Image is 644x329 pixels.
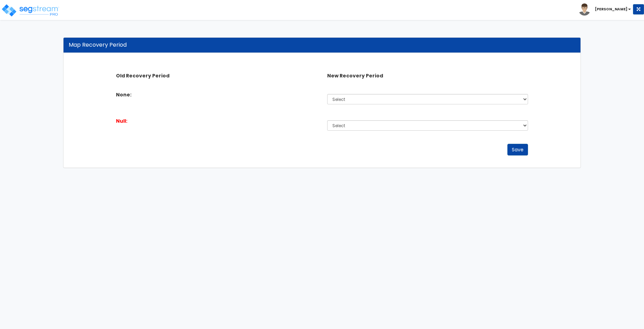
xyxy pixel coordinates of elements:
b: [PERSON_NAME] [595,7,627,12]
label: None: [116,91,131,98]
img: avatar.png [578,3,591,16]
b: Old Recovery Period [116,72,169,79]
b: New Recovery Period [327,72,383,79]
div: Map Recovery Period [69,41,575,49]
button: Save [507,144,528,156]
img: logo_pro_r.png [1,3,60,17]
label: Null: [116,117,127,124]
